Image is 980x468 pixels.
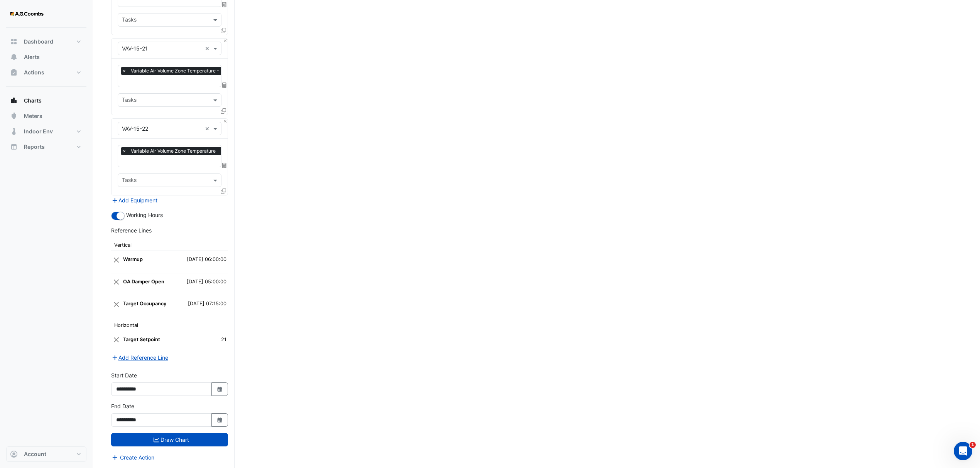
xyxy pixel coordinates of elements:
th: Vertical [111,237,228,251]
span: × [121,147,128,155]
button: Dashboard [6,34,86,49]
app-icon: Indoor Env [10,128,18,135]
strong: Warmup [123,256,143,262]
button: Close [223,119,228,124]
strong: Target Setpoint [123,337,160,342]
app-icon: Dashboard [10,38,18,45]
strong: OA Damper Open [123,279,164,285]
span: Reports [24,143,45,151]
span: Clear [205,44,211,52]
span: Variable Air Volume Zone Temperature - L15 , VAV-15-22 [129,147,256,155]
td: Target Setpoint [122,331,210,353]
button: Account [6,446,86,462]
app-icon: Actions [10,69,18,76]
iframe: Intercom live chat [954,442,972,460]
span: Working Hours [126,212,163,218]
button: Close [113,333,120,347]
td: Warmup [122,251,177,273]
button: Add Equipment [111,196,158,205]
button: Close [223,39,228,44]
span: Meters [24,112,42,120]
div: Tasks [121,15,137,25]
td: Target Occupancy [122,295,177,317]
strong: Target Occupancy [123,301,166,306]
app-icon: Charts [10,97,18,104]
div: Tasks [121,176,137,186]
button: Alerts [6,49,86,65]
button: Draw Chart [111,433,228,446]
span: Variable Air Volume Zone Temperature - L15 , VAV-15-21 [129,67,256,75]
span: Charts [24,97,42,104]
span: Actions [24,69,44,76]
th: Horizontal [111,317,228,331]
app-icon: Meters [10,112,18,120]
label: Start Date [111,371,137,379]
button: Add Reference Line [111,353,169,362]
td: [DATE] 05:00:00 [177,273,228,295]
label: End Date [111,402,134,410]
app-icon: Reports [10,143,18,151]
button: Meters [6,108,86,124]
span: Choose Function [221,162,228,168]
span: Choose Function [221,2,228,8]
button: Close [113,253,120,267]
span: Indoor Env [24,128,53,135]
button: Actions [6,65,86,80]
fa-icon: Select Date [216,386,223,392]
td: OA Damper Open [122,273,177,295]
span: Dashboard [24,38,53,45]
app-icon: Alerts [10,53,18,61]
span: Clone Favourites and Tasks from this Equipment to other Equipment [221,108,226,114]
span: Clear [205,125,211,133]
button: Close [113,275,120,290]
span: Clone Favourites and Tasks from this Equipment to other Equipment [221,27,226,34]
span: Alerts [24,53,40,61]
td: [DATE] 06:00:00 [177,251,228,273]
div: Tasks [121,96,137,106]
span: Account [24,450,46,458]
button: Reports [6,139,86,155]
button: Close [113,297,120,311]
fa-icon: Select Date [216,417,223,423]
span: Choose Function [221,82,228,88]
button: Create Action [111,453,155,462]
td: 21 [210,331,228,353]
img: Company Logo [9,6,44,22]
span: 1 [970,442,976,448]
span: × [121,67,128,75]
button: Charts [6,93,86,108]
td: [DATE] 07:15:00 [177,295,228,317]
label: Reference Lines [111,226,152,234]
button: Indoor Env [6,124,86,139]
span: Clone Favourites and Tasks from this Equipment to other Equipment [221,188,226,194]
